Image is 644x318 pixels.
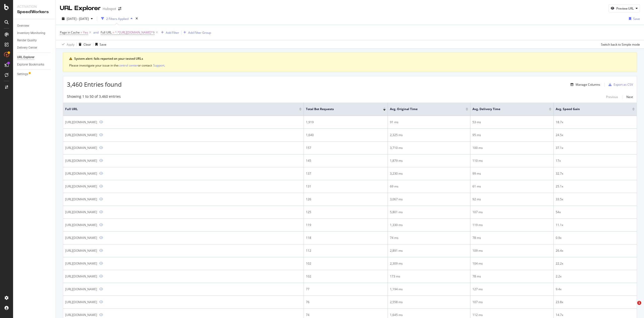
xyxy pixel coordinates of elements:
span: Avg. Speed Gain [556,107,625,111]
div: 22.2x [556,261,635,266]
div: Manage Columns [576,82,600,87]
button: Save [93,40,106,48]
button: 2 Filters Applied [99,15,135,23]
div: 69 ms [390,184,468,189]
div: 2 Filters Applied [106,17,129,21]
div: 118 [306,236,386,240]
div: [URL][DOMAIN_NAME] [65,248,97,253]
div: 2,558 ms [390,300,468,304]
div: [URL][DOMAIN_NAME] [65,223,97,227]
div: 78 ms [472,274,551,279]
div: 99 ms [472,171,551,176]
div: [URL][DOMAIN_NAME] [65,120,97,124]
div: Hubspot [103,6,116,11]
a: Preview https://www.hubspot.com/resources/templates [99,223,103,227]
div: Delivery Center [17,45,37,50]
div: 2.2x [556,274,635,279]
button: Apply [60,40,74,48]
a: Preview https://www.hubspot.com/products/cms/drag-and-drop-website-builder [99,146,103,149]
div: 110 ms [472,158,551,163]
div: [URL][DOMAIN_NAME] [65,171,97,176]
div: [URL][DOMAIN_NAME] [65,158,97,163]
div: 119 ms [472,223,551,227]
div: [URL][DOMAIN_NAME] [65,197,97,201]
div: 1,919 [306,120,386,124]
div: 3,067 ms [390,197,468,202]
div: Previous [606,95,618,99]
div: 107 ms [472,210,551,214]
div: 109 ms [472,248,551,253]
div: 2,891 ms [390,248,468,253]
button: Add Filter Group [181,29,211,36]
div: 95 ms [472,133,551,137]
span: = [80,30,82,35]
div: 1,879 ms [390,158,468,163]
div: 2,325 ms [390,133,468,137]
div: 24.5x [556,133,635,137]
div: Switch back to Simple mode [601,42,640,47]
div: 102 [306,261,386,266]
a: Preview https://www.hubspot.com/marketing-statistics [99,210,103,214]
div: Settings [17,72,28,77]
div: 1,645 ms [390,313,468,317]
div: 23.8x [556,300,635,304]
div: System alert: fails reported on your tested URLs [74,56,631,61]
span: 3,460 Entries found [67,80,122,88]
div: Overview [17,23,29,28]
div: 102 [306,274,386,279]
a: Preview https://www.hubspot.com/products/crm [99,249,103,252]
span: [DATE] - [DATE] [67,17,89,21]
div: Add Filter [166,30,179,35]
div: 173 ms [390,274,468,279]
button: control center [118,63,138,68]
button: Previous [606,94,618,100]
div: [URL][DOMAIN_NAME] [65,261,97,266]
a: URL Explorer [17,55,52,60]
div: 0.9x [556,236,635,240]
a: Explorer Bookmarks [17,62,52,67]
div: 3,710 ms [390,146,468,150]
div: [URL][DOMAIN_NAME] [65,287,97,291]
span: = [112,30,114,35]
iframe: Intercom live chat [627,301,639,313]
span: ^.*[URL][DOMAIN_NAME]*$ [115,29,155,36]
div: 77 [306,287,386,292]
div: 137 [306,171,386,176]
span: Page in Cache [60,30,80,35]
div: Export as CSV [614,82,633,87]
button: Export as CSV [607,81,633,89]
div: 2,309 ms [390,261,468,266]
div: [URL][DOMAIN_NAME] [65,236,97,240]
div: 14.7x [556,313,635,317]
div: Explorer Bookmarks [17,62,44,67]
button: Clear [77,40,91,48]
span: Avg. Delivery Time [472,107,541,111]
div: Apply [67,42,74,47]
div: 37.1x [556,146,635,150]
button: Preview URL [609,4,640,12]
div: Add Filter Group [188,30,211,35]
div: Save [100,42,106,47]
button: and [93,30,99,35]
button: Manage Columns [569,82,600,88]
div: arrow-right-arrow-left [118,7,121,11]
div: 112 ms [472,313,551,317]
div: 125 [306,210,386,214]
div: Inventory Monitoring [17,30,45,36]
div: warning banner [63,52,637,72]
div: Save [633,17,640,21]
a: Preview https://www.hubspot.com/spotlight [99,197,103,201]
button: Save [627,15,640,23]
div: 100 ms [472,146,551,150]
div: 92 ms [472,197,551,202]
div: [URL][DOMAIN_NAME] [65,146,97,150]
div: 74 [306,313,386,317]
a: Preview https://www.hubspot.com/loop-marketing [99,120,103,124]
div: 112 [306,248,386,253]
div: 9.4x [556,287,635,292]
div: 157 [306,146,386,150]
a: Preview https://www.hubspot.com/ai-search-grader [99,274,103,278]
div: 76 [306,300,386,304]
div: Support [153,63,164,68]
